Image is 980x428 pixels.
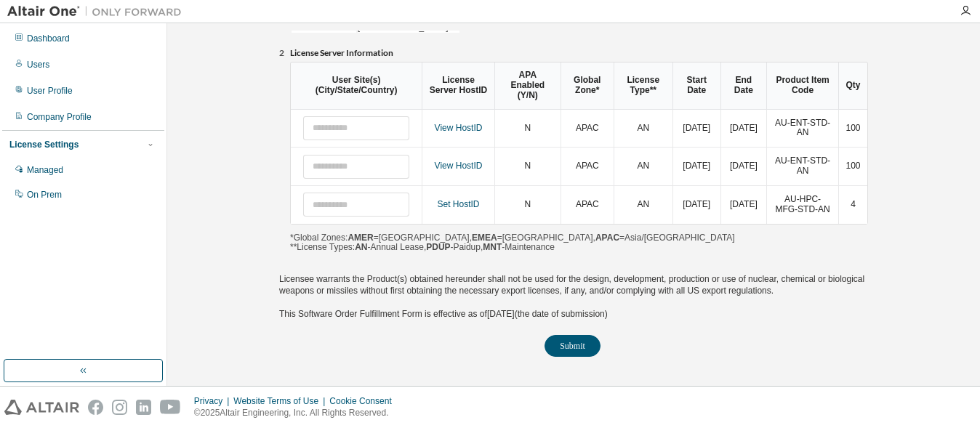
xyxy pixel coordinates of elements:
[614,110,672,148] td: AN
[194,395,233,407] div: Privacy
[494,147,561,185] td: N
[720,147,767,185] td: [DATE]
[614,185,672,224] td: AN
[561,185,614,224] td: APAC
[720,185,767,224] td: [DATE]
[766,62,838,109] th: Product Item Code
[838,62,867,109] th: Qty
[27,164,63,176] div: Managed
[494,185,561,224] td: N
[9,139,79,150] div: License Settings
[290,48,868,60] li: License Server Information
[494,62,561,109] th: APA Enabled (Y/N)
[194,407,401,419] p: © 2025 Altair Engineering, Inc. All Rights Reserved.
[355,242,367,252] b: AN
[435,123,483,133] a: View HostID
[720,110,767,148] td: [DATE]
[160,400,181,415] img: youtube.svg
[545,335,601,357] button: Submit
[494,110,561,148] td: N
[27,189,62,201] div: On Prem
[472,233,497,243] b: EMEA
[672,185,720,224] td: [DATE]
[838,185,867,224] td: 4
[291,62,422,109] th: User Site(s) (City/State/Country)
[27,59,49,70] div: Users
[329,395,400,407] div: Cookie Consent
[766,110,838,148] td: AU-ENT-STD-AN
[672,147,720,185] td: [DATE]
[88,400,103,415] img: facebook.svg
[27,85,73,97] div: User Profile
[672,62,720,109] th: Start Date
[720,62,767,109] th: End Date
[672,110,720,148] td: [DATE]
[422,62,494,109] th: License Server HostID
[136,400,151,415] img: linkedin.svg
[290,62,868,253] div: *Global Zones: =[GEOGRAPHIC_DATA], =[GEOGRAPHIC_DATA], =Asia/[GEOGRAPHIC_DATA] **License Types: -...
[112,400,127,415] img: instagram.svg
[438,199,480,209] a: Set HostID
[27,33,70,44] div: Dashboard
[561,110,614,148] td: APAC
[838,147,867,185] td: 100
[766,185,838,224] td: AU-HPC-MFG-STD-AN
[614,147,672,185] td: AN
[4,400,79,415] img: altair_logo.svg
[348,233,373,243] b: AMER
[561,62,614,109] th: Global Zone*
[7,4,189,19] img: Altair One
[766,147,838,185] td: AU-ENT-STD-AN
[435,161,483,171] a: View HostID
[595,233,619,243] b: APAC
[561,147,614,185] td: APAC
[614,62,672,109] th: License Type**
[27,111,92,123] div: Company Profile
[838,110,867,148] td: 100
[483,242,502,252] b: MNT
[233,395,329,407] div: Website Terms of Use
[426,242,450,252] b: PDUP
